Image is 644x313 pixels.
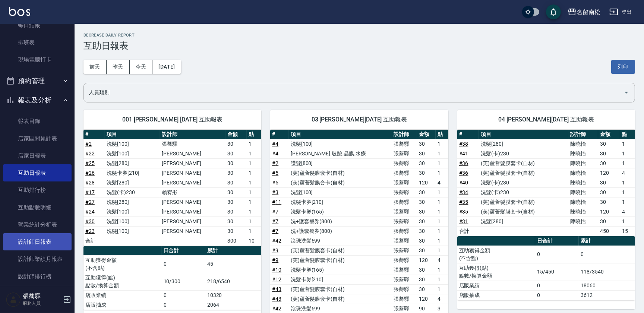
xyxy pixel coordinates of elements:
td: 陳曉怡 [568,178,598,187]
a: #25 [85,160,95,166]
td: 陳曉怡 [568,216,598,226]
td: [PERSON_NAME].玻酸.晶膜.水療 [289,149,392,158]
a: #35 [459,199,468,205]
th: 點 [436,130,448,139]
a: #43 [272,286,281,292]
a: #28 [85,180,95,186]
button: Open [621,86,632,98]
a: 互助排行榜 [3,181,72,199]
td: 陳曉怡 [568,197,598,207]
td: 4 [620,207,635,216]
p: 服務人員 [23,300,61,307]
td: 30 [417,149,436,158]
td: 張蕎驛 [392,197,417,207]
td: 洗髮[100] [105,149,160,158]
td: 1 [436,207,448,216]
td: 4 [436,178,448,187]
th: # [270,130,289,139]
td: 120 [417,294,436,304]
td: 1 [620,187,635,197]
td: 30 [598,139,620,149]
td: 30 [225,178,247,187]
input: 人員名稱 [87,86,621,99]
td: 張蕎驛 [392,255,417,265]
td: 30 [225,149,247,158]
td: 1 [620,178,635,187]
table: a dense table [83,246,261,310]
td: 1 [620,197,635,207]
h5: 張蕎驛 [23,293,61,300]
td: 洗髮[100] [289,187,392,197]
td: 洗髮[280] [105,178,160,187]
td: 1 [436,168,448,178]
td: [PERSON_NAME] [160,149,225,158]
table: a dense table [457,130,635,236]
td: 1 [247,226,261,236]
td: [PERSON_NAME] [160,216,225,226]
a: #36 [459,160,468,166]
td: (芙)蘆薈髮膜套卡(自材) [479,197,568,207]
td: 30 [417,168,436,178]
td: 30 [417,207,436,216]
a: #26 [85,170,95,176]
td: 4 [436,255,448,265]
td: 洗髮(卡)230 [479,187,568,197]
td: 30 [417,275,436,284]
td: 1 [247,149,261,158]
button: 前天 [83,60,107,74]
td: 1 [247,187,261,197]
td: 30 [225,226,247,236]
td: 0 [162,255,205,273]
td: 3612 [579,290,635,300]
td: [PERSON_NAME] [160,178,225,187]
td: 洗髮卡券[210] [289,275,392,284]
td: 1 [436,246,448,255]
a: #2 [272,160,278,166]
a: #42 [272,238,281,244]
td: 1 [436,275,448,284]
td: 1 [436,216,448,226]
a: #24 [85,209,95,215]
td: 1 [247,207,261,216]
a: #34 [459,189,468,195]
a: #27 [85,199,95,205]
a: #43 [272,296,281,302]
a: #7 [272,209,278,215]
td: 15/450 [535,263,579,281]
td: 陳曉怡 [568,168,598,178]
td: 陳曉怡 [568,158,598,168]
th: 設計師 [392,130,417,139]
a: 設計師業績月報表 [3,250,72,268]
td: 合計 [457,226,479,236]
a: #35 [459,209,468,215]
td: 張蕎驛 [392,284,417,294]
a: 設計師排行榜 [3,268,72,285]
td: 1 [247,216,261,226]
td: 30 [417,226,436,236]
td: 30 [225,197,247,207]
td: 10/300 [162,273,205,290]
td: 450 [598,226,620,236]
a: 店家區間累計表 [3,130,72,147]
th: 項目 [105,130,160,139]
a: #9 [272,257,278,263]
td: 30 [598,178,620,187]
a: #42 [272,306,281,312]
td: 陳曉怡 [568,149,598,158]
td: 張蕎驛 [392,187,417,197]
td: 張蕎驛 [392,149,417,158]
td: (芙)蘆薈髮膜套卡(自材) [289,284,392,294]
button: [DATE] [152,60,181,74]
td: 1 [436,139,448,149]
td: 合計 [83,236,105,246]
th: 金額 [225,130,247,139]
table: a dense table [83,130,261,246]
td: 30 [417,284,436,294]
table: a dense table [457,236,635,300]
a: #5 [272,170,278,176]
td: 0 [162,300,205,310]
td: 300 [225,236,247,246]
button: 預約管理 [3,71,72,91]
td: 30 [225,139,247,149]
td: 張蕎驛 [160,139,225,149]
